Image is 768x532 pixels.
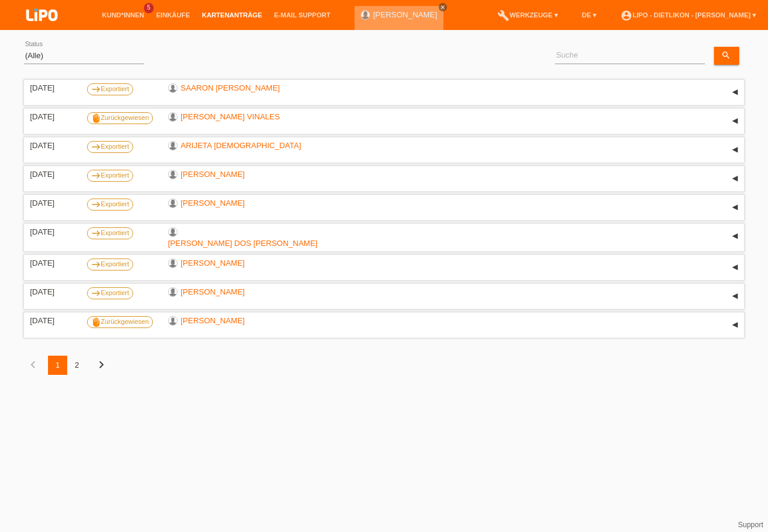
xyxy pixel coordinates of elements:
[94,357,109,372] i: chevron_right
[91,142,101,152] i: east
[87,170,133,182] label: Exportiert
[91,200,101,209] i: east
[196,11,268,19] a: Kartenanträge
[576,11,602,19] a: DE ▾
[91,317,101,327] i: front_hand
[721,50,731,60] i: search
[738,521,763,529] a: Support
[144,3,154,13] span: 5
[30,112,78,121] div: [DATE]
[726,170,744,188] div: auf-/zuklappen
[726,227,744,245] div: auf-/zuklappen
[91,113,101,123] i: front_hand
[181,83,280,92] a: SAARON [PERSON_NAME]
[714,47,739,65] a: search
[30,316,78,325] div: [DATE]
[181,316,245,325] a: [PERSON_NAME]
[726,316,744,334] div: auf-/zuklappen
[91,85,101,94] i: east
[87,227,133,239] label: Exportiert
[491,11,564,19] a: buildWerkzeuge ▾
[30,227,78,236] div: [DATE]
[96,11,150,19] a: Kund*innen
[181,112,280,121] a: [PERSON_NAME] VINALES
[30,287,78,296] div: [DATE]
[87,83,133,95] label: Exportiert
[726,141,744,159] div: auf-/zuklappen
[497,10,509,22] i: build
[67,356,86,375] div: 2
[87,141,133,153] label: Exportiert
[181,259,245,267] a: [PERSON_NAME]
[181,199,245,208] a: [PERSON_NAME]
[91,288,101,298] i: east
[181,287,245,296] a: [PERSON_NAME]
[30,199,78,208] div: [DATE]
[168,239,317,248] a: [PERSON_NAME] DOS [PERSON_NAME]
[48,356,67,375] div: 1
[181,170,245,179] a: [PERSON_NAME]
[268,11,337,19] a: E-Mail Support
[30,83,78,92] div: [DATE]
[87,259,133,270] label: Exportiert
[30,170,78,179] div: [DATE]
[439,3,447,11] a: close
[87,199,133,211] label: Exportiert
[91,260,101,269] i: east
[726,112,744,130] div: auf-/zuklappen
[87,316,153,328] label: Zurückgewiesen
[30,259,78,267] div: [DATE]
[30,141,78,150] div: [DATE]
[26,357,40,372] i: chevron_left
[726,83,744,101] div: auf-/zuklappen
[614,11,762,19] a: account_circleLIPO - Dietlikon - [PERSON_NAME] ▾
[440,4,446,10] i: close
[87,112,153,124] label: Zurückgewiesen
[620,10,632,22] i: account_circle
[726,287,744,305] div: auf-/zuklappen
[87,287,133,299] label: Exportiert
[726,259,744,276] div: auf-/zuklappen
[150,11,196,19] a: Einkäufe
[373,10,437,19] a: [PERSON_NAME]
[12,25,72,34] a: LIPO pay
[726,199,744,217] div: auf-/zuklappen
[91,229,101,238] i: east
[91,171,101,181] i: east
[181,141,301,150] a: ARIJETA [DEMOGRAPHIC_DATA]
